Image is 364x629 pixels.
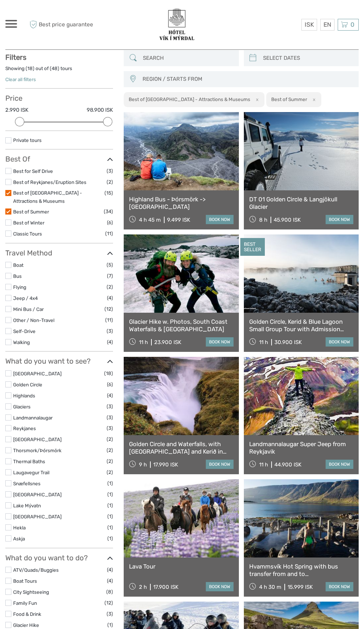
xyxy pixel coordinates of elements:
a: Best for Self Drive [13,168,53,174]
span: (12) [105,305,113,313]
span: (12) [105,599,113,607]
span: (1) [107,479,113,487]
div: 30.900 ISK [274,339,302,345]
a: Landmannalaugar Super Jeep from Reykjavik [249,440,353,455]
span: (2) [107,468,113,476]
span: (3) [107,413,113,422]
a: book now [206,582,234,591]
h3: Travel Method [5,249,113,257]
span: (1) [107,501,113,509]
h3: Best Of [5,155,113,163]
span: 11 h [259,461,268,468]
span: 11 h [139,339,148,345]
a: Glaciers [13,404,31,409]
span: (8) [106,588,113,596]
span: (3) [107,167,113,175]
input: SEARCH [140,52,235,64]
div: EN [320,19,334,31]
div: BEST SELLER [240,238,265,256]
a: Reykjanes [13,425,36,431]
span: (15) [105,189,113,197]
span: (6) [107,218,113,227]
span: (2) [107,178,113,186]
a: [GEOGRAPHIC_DATA] [13,437,61,442]
a: Other / Non-Travel [13,317,54,323]
a: Thorsmork/Þórsmörk [13,448,61,453]
div: 17.990 ISK [153,461,178,468]
h2: Best of [GEOGRAPHIC_DATA] - Attractions & Museums [129,96,250,102]
a: Hvammsvík Hot Spring with bus transfer from and to [GEOGRAPHIC_DATA] [249,563,353,577]
span: Best price guarantee [28,19,94,31]
a: Golden Circle and Waterfalls, with [GEOGRAPHIC_DATA] and Kerið in small group [129,440,233,455]
label: 98.900 ISK [87,106,113,114]
span: (2) [107,283,113,291]
div: 45.900 ISK [274,217,301,223]
span: (4) [107,577,113,585]
a: Bus [13,273,22,279]
span: 9 h [139,461,147,468]
a: Food & Drink [13,611,41,617]
div: Showing ( ) out of ( ) tours [5,65,113,76]
input: SELECT DATES [260,52,355,64]
div: 23.900 ISK [154,339,181,345]
span: (3) [107,327,113,335]
a: Snæfellsnes [13,481,41,486]
a: [GEOGRAPHIC_DATA] [13,514,61,519]
span: (34) [104,207,113,216]
span: (4) [107,338,113,346]
span: 4 h 45 m [139,217,161,223]
button: x [251,96,261,103]
a: Best of Reykjanes/Eruption Sites [13,179,86,185]
span: (5) [107,261,113,269]
span: (3) [107,610,113,618]
a: [GEOGRAPHIC_DATA] [13,371,61,376]
a: book now [326,215,353,224]
span: (2) [107,435,113,443]
span: (1) [107,512,113,520]
span: (1) [107,523,113,532]
h2: Best of Summer [271,96,307,102]
a: Golden Circle, Kerid & Blue Lagoon Small Group Tour with Admission Ticket [249,318,353,333]
a: ATV/Quads/Buggies [13,567,59,573]
div: 15.999 ISK [288,584,313,590]
div: 44.900 ISK [274,461,301,468]
button: REGION / STARTS FROM [139,73,355,85]
span: 11 h [259,339,268,345]
a: Best of Summer [13,209,49,215]
span: (1) [107,490,113,498]
a: Highlands [13,393,35,398]
a: Golden Circle [13,382,42,387]
span: (11) [105,316,113,324]
a: Lake Mývatn [13,503,41,508]
span: (11) [105,229,113,238]
a: book now [326,337,353,347]
span: (4) [107,391,113,400]
span: (18) [104,369,113,377]
a: City Sightseeing [13,589,49,595]
span: (2) [107,446,113,454]
a: Laugavegur Trail [13,470,49,475]
a: Hekla [13,525,26,530]
a: Private tours [13,137,42,143]
a: Boat [13,262,23,268]
span: ISK [305,21,314,28]
a: Walking [13,339,30,345]
span: (7) [107,272,113,280]
a: Family Fun [13,600,37,606]
a: book now [206,215,234,224]
a: Classic Tours [13,231,42,237]
a: Thermal Baths [13,459,45,464]
img: 3623-377c0aa7-b839-403d-a762-68de84ed66d4_logo_big.png [157,7,197,42]
span: 2 h [139,584,147,590]
span: (3) [107,424,113,432]
span: (6) [107,380,113,388]
a: book now [206,337,234,347]
a: Self-Drive [13,328,36,334]
a: Glacier Hike [13,622,39,628]
a: Boat Tours [13,578,37,584]
h3: What do you want to do? [5,554,113,562]
a: Landmannalaugar [13,415,53,421]
h3: What do you want to see? [5,357,113,365]
label: 2.990 ISK [5,106,28,114]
